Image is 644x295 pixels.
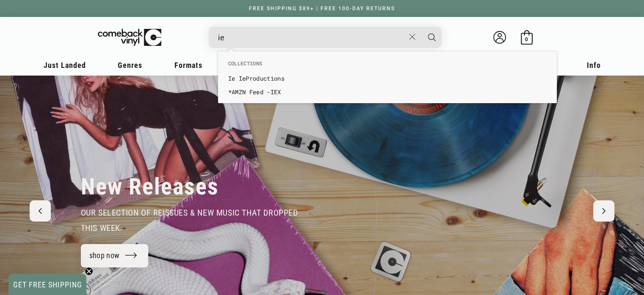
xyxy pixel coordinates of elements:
a: shop now [81,244,149,267]
span: GET FREE SHIPPING [13,280,82,289]
button: Close [404,28,420,46]
span: Formats [174,61,202,70]
div: Collections [218,51,557,103]
li: collections: Ie Ie Productions [224,72,551,85]
span: our selection of reissues & new music that dropped this week. [81,208,298,233]
li: collections: *AMZN Feed - IEX [224,85,551,99]
div: Search [209,27,442,48]
button: Search [421,27,442,48]
span: 0 [525,36,528,42]
b: IE [270,88,277,96]
button: Previous slide [30,200,51,222]
span: Genres [118,61,142,70]
a: FREE SHIPPING $89+ | FREE 100-DAY RETURNS [240,6,404,11]
h2: New Releases [81,173,219,201]
button: Close teaser [85,267,93,275]
input: When autocomplete results are available use up and down arrows to review and enter to select [218,29,405,46]
div: GET FREE SHIPPINGClose teaser [8,274,86,295]
li: Collections [224,60,551,72]
button: Next slide [593,200,614,222]
span: Just Landed [44,61,86,70]
a: Ie IeProductions [228,74,547,83]
b: Ie [228,74,235,82]
a: *AMZN Feed -IEX [228,88,547,96]
span: Info [587,61,601,70]
b: Ie [239,74,246,82]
